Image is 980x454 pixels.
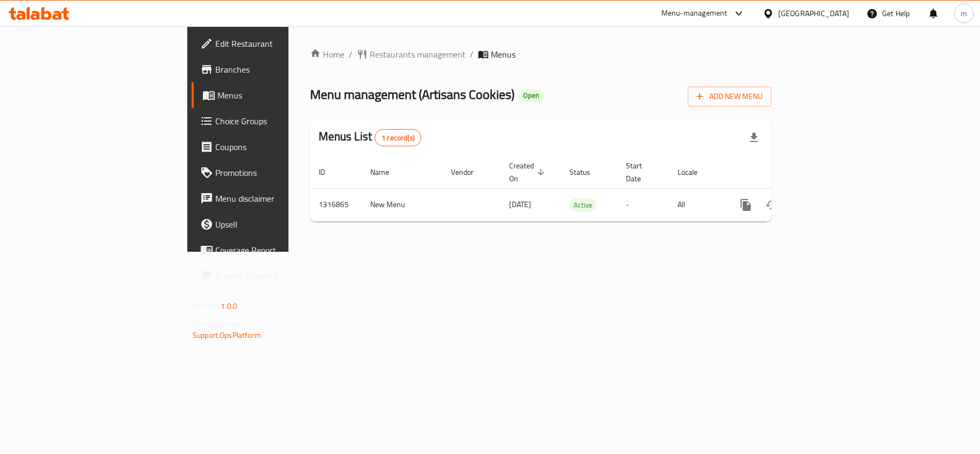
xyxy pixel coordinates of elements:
[696,90,763,103] span: Add New Menu
[961,8,967,19] span: m
[192,211,351,237] a: Upsell
[617,188,669,221] td: -
[192,237,351,263] a: Coverage Report
[519,89,544,102] div: Open
[193,299,219,313] span: Version:
[215,63,342,76] span: Branches
[724,156,845,189] th: Actions
[451,166,488,179] span: Vendor
[215,244,342,257] span: Coverage Report
[741,125,767,151] div: Export file
[362,188,442,221] td: New Menu
[519,91,544,100] span: Open
[215,192,342,205] span: Menu disclaimer
[569,166,604,179] span: Status
[509,159,548,185] span: Created On
[375,129,421,146] div: Total records count
[310,156,845,222] table: enhanced table
[370,48,466,61] span: Restaurants management
[215,37,342,50] span: Edit Restaurant
[192,56,351,82] a: Branches
[192,263,351,289] a: Grocery Checklist
[221,299,237,313] span: 1.0.0
[661,7,728,20] div: Menu-management
[192,160,351,186] a: Promotions
[217,89,342,102] span: Menus
[192,134,351,160] a: Coupons
[569,198,597,211] div: Active
[192,31,351,56] a: Edit Restaurant
[733,192,759,218] button: more
[688,87,771,107] button: Add New Menu
[626,159,656,185] span: Start Date
[678,166,711,179] span: Locale
[192,82,351,108] a: Menus
[193,317,242,331] span: Get support on:
[778,8,849,19] div: [GEOGRAPHIC_DATA]
[215,166,342,179] span: Promotions
[310,48,771,61] nav: breadcrumb
[357,48,466,61] a: Restaurants management
[669,188,724,221] td: All
[319,129,421,146] h2: Menus List
[491,48,516,61] span: Menus
[193,328,261,342] a: Support.OpsPlatform
[192,186,351,211] a: Menu disclaimer
[509,197,531,211] span: [DATE]
[215,218,342,231] span: Upsell
[215,115,342,127] span: Choice Groups
[370,166,403,179] span: Name
[215,140,342,153] span: Coupons
[569,199,597,211] span: Active
[310,82,514,107] span: Menu management ( Artisans Cookies )
[215,269,342,282] span: Grocery Checklist
[192,108,351,134] a: Choice Groups
[759,192,785,218] button: Change Status
[375,133,421,143] span: 1 record(s)
[319,166,339,179] span: ID
[470,48,474,61] li: /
